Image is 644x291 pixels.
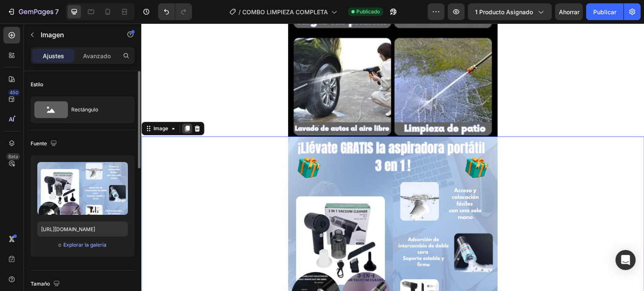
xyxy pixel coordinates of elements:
[3,3,62,20] button: 7
[475,8,533,15] font: 1 producto asignado
[63,241,107,249] button: Explorar la galería
[37,221,128,237] input: https://ejemplo.com/imagen.jpg
[239,8,241,15] font: /
[83,52,111,59] font: Avanzado
[31,281,50,287] font: Tamaño
[593,8,616,15] font: Publicar
[10,90,18,95] font: 450
[468,3,552,20] button: 1 producto asignado
[158,3,192,20] div: Deshacer/Rehacer
[43,52,64,59] font: Ajustes
[63,242,106,248] font: Explorar la galería
[8,154,18,160] font: Beta
[141,23,644,291] iframe: Área de diseño
[356,8,380,15] font: Publicado
[37,162,128,215] img: imagen de vista previa
[615,250,636,270] div: Abrir Intercom Messenger
[58,242,61,248] font: o
[71,106,98,113] font: Rectángulo
[555,3,583,20] button: Ahorrar
[31,140,47,147] font: Fuente
[41,30,112,40] p: Imagen
[41,31,64,39] font: Imagen
[31,81,43,88] font: Estilo
[242,8,328,15] font: COMBO LIMPIEZA COMPLETA
[559,8,579,15] font: Ahorrar
[55,8,59,16] font: 7
[586,3,623,20] button: Publicar
[10,101,29,109] div: Image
